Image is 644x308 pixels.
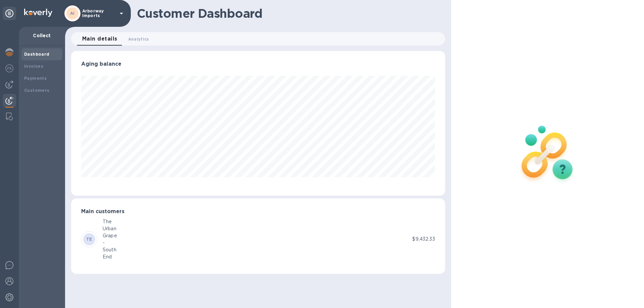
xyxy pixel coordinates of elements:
[24,76,47,81] b: Payments
[24,88,50,93] b: Customers
[81,208,435,215] h3: Main customers
[82,9,116,18] p: Arborway Imports
[81,61,435,67] h3: Aging balance
[103,246,117,253] div: South
[24,32,60,39] p: Collect
[103,218,117,225] div: The
[70,11,75,16] b: AI
[103,232,117,239] div: Grape
[412,236,435,243] p: $9,432.33
[24,9,52,17] img: Logo
[128,36,149,43] span: Analytics
[103,253,117,260] div: End
[3,7,16,20] div: Unpin categories
[24,64,43,69] b: Invoices
[24,52,50,57] b: Dashboard
[82,34,117,44] span: Main details
[86,237,92,242] b: TE
[103,239,117,246] div: -
[137,6,440,20] h1: Customer Dashboard
[103,225,117,232] div: Urban
[5,64,13,72] img: Foreign exchange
